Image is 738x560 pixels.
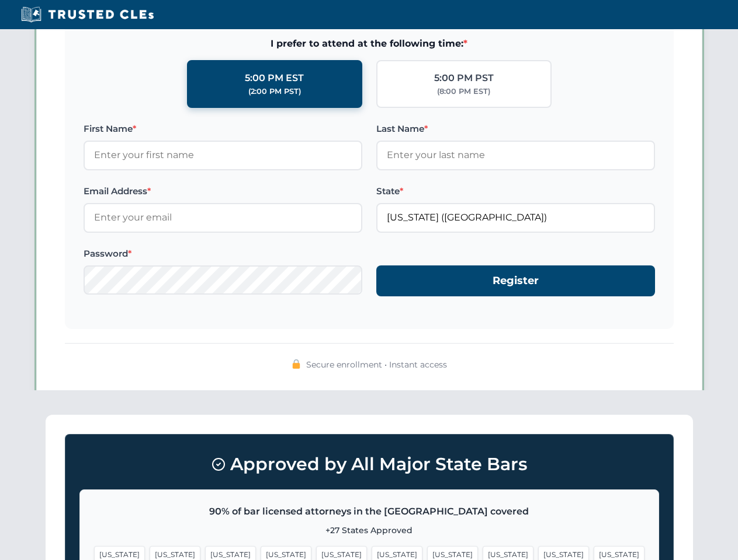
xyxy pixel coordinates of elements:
[84,36,655,51] span: I prefer to attend at the following time:
[84,122,362,136] label: First Name
[376,184,655,198] label: State
[18,6,157,23] img: Trusted CLEs
[84,247,362,261] label: Password
[84,184,362,198] label: Email Address
[245,71,304,86] div: 5:00 PM EST
[84,203,362,232] input: Enter your email
[376,122,655,136] label: Last Name
[376,265,655,296] button: Register
[94,504,645,519] p: 90% of bar licensed attorneys in the [GEOGRAPHIC_DATA] covered
[434,71,494,86] div: 5:00 PM PST
[79,449,659,480] h3: Approved by All Major State Bars
[94,524,645,537] p: +27 States Approved
[376,141,655,170] input: Enter your last name
[437,86,490,97] div: (8:00 PM EST)
[376,203,655,232] input: Florida (FL)
[248,86,301,97] div: (2:00 PM PST)
[84,141,362,170] input: Enter your first name
[292,359,301,369] img: 🔒
[306,358,447,371] span: Secure enrollment • Instant access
